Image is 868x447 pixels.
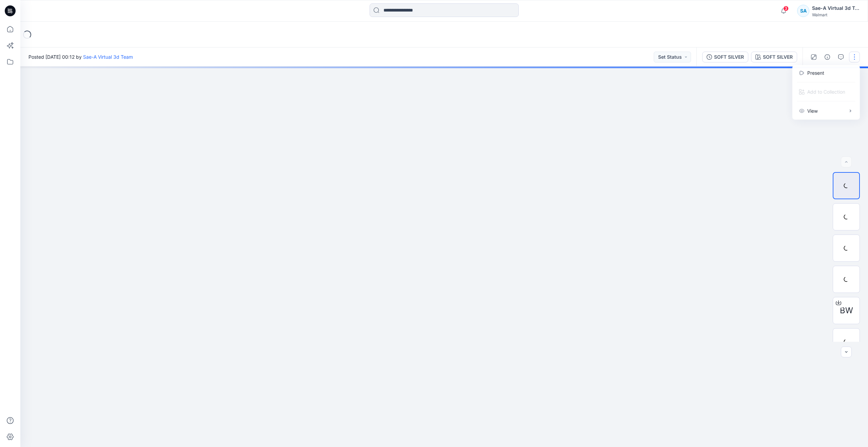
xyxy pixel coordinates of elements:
[822,52,833,62] button: Details
[714,53,744,61] div: SOFT SILVER
[812,4,860,12] div: Sae-A Virtual 3d Team
[702,52,748,62] button: SOFT SILVER
[807,107,818,114] p: View
[797,5,809,17] div: SA
[807,69,824,76] a: Present
[83,54,133,60] a: Sae-A Virtual 3d Team
[28,53,133,60] span: Posted [DATE] 00:12 by
[763,53,793,61] div: SOFT SILVER
[840,304,853,317] span: BW
[751,52,797,62] button: SOFT SILVER
[812,12,860,17] div: Walmart
[783,6,789,11] span: 3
